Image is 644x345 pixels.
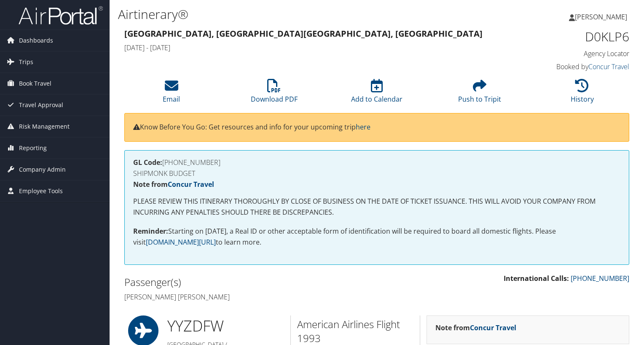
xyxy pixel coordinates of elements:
[163,84,180,104] a: Email
[124,28,483,39] strong: [GEOGRAPHIC_DATA], [GEOGRAPHIC_DATA] [GEOGRAPHIC_DATA], [GEOGRAPHIC_DATA]
[458,84,501,104] a: Push to Tripit
[513,28,629,46] h1: D0KLP6
[133,180,214,189] strong: Note from
[124,43,500,52] h4: [DATE] - [DATE]
[124,292,370,302] h4: [PERSON_NAME] [PERSON_NAME]
[513,62,629,71] h4: Booked by
[569,4,636,30] a: [PERSON_NAME]
[133,226,620,248] p: Starting on [DATE], a Real ID or other acceptable form of identification will be required to boar...
[571,84,594,104] a: History
[124,275,370,289] h2: Passenger(s)
[19,137,47,159] span: Reporting
[168,180,214,189] a: Concur Travel
[470,323,516,332] a: Concur Travel
[19,94,63,116] span: Travel Approval
[19,159,66,180] span: Company Admin
[504,274,569,283] strong: International Calls:
[133,196,620,218] p: PLEASE REVIEW THIS ITINERARY THOROUGHLY BY CLOSE OF BUSINESS ON THE DATE OF TICKET ISSUANCE. THIS...
[133,158,162,167] strong: GL Code:
[19,51,33,73] span: Trips
[19,5,103,25] img: airportal-logo.png
[133,122,620,133] p: Know Before You Go: Get resources and info for your upcoming trip
[588,62,629,71] a: Concur Travel
[167,315,284,337] h1: YYZ DFW
[118,5,463,23] h1: Airtinerary®
[251,84,298,104] a: Download PDF
[133,159,620,166] h4: [PHONE_NUMBER]
[571,274,629,283] a: [PHONE_NUMBER]
[133,170,620,177] h4: SHIPMONK BUDGET
[133,226,168,236] strong: Reminder:
[435,323,516,332] strong: Note from
[19,73,51,94] span: Book Travel
[575,12,627,22] span: [PERSON_NAME]
[351,84,402,104] a: Add to Calendar
[19,116,70,137] span: Risk Management
[19,181,63,202] span: Employee Tools
[19,30,53,51] span: Dashboards
[356,122,370,132] a: here
[146,237,216,247] a: [DOMAIN_NAME][URL]
[513,49,629,58] h4: Agency Locator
